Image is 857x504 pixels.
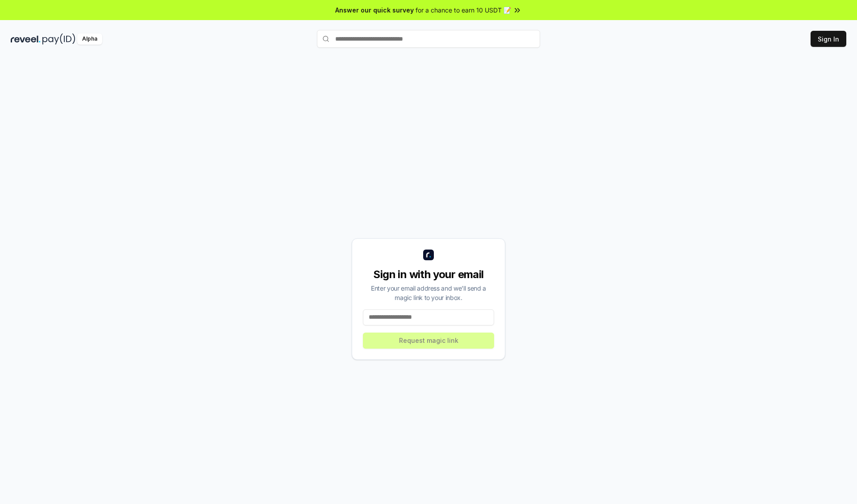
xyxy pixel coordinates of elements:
div: Alpha [77,33,102,45]
span: for a chance to earn 10 USDT 📝 [416,5,511,15]
img: reveel_dark [11,33,41,45]
button: Sign In [811,31,846,47]
span: Answer our quick survey [335,5,414,15]
img: logo_small [423,250,434,260]
div: Sign in with your email [363,267,494,282]
img: pay_id [42,33,75,45]
div: Enter your email address and we’ll send a magic link to your inbox. [363,283,494,302]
